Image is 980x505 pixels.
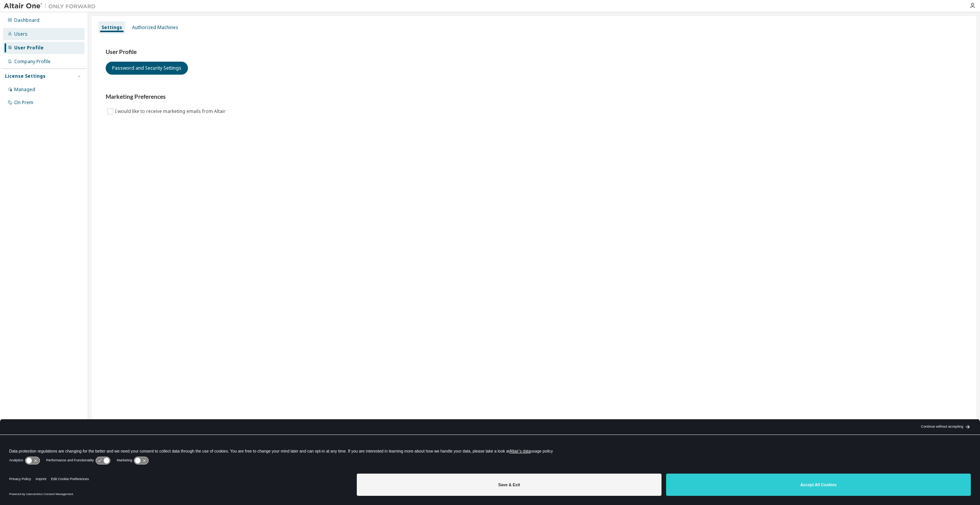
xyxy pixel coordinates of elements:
[14,17,39,23] div: Dashboard
[106,62,188,75] button: Password and Security Settings
[14,59,51,65] div: Company Profile
[14,100,33,106] div: On Prem
[106,48,962,56] h3: User Profile
[4,2,100,10] img: Altair One
[101,25,122,31] div: Settings
[115,107,227,116] label: I would like to receive marketing emails from Altair
[5,73,46,79] div: License Settings
[14,45,44,51] div: User Profile
[132,25,178,31] div: Authorized Machines
[14,87,35,93] div: Managed
[14,31,28,37] div: Users
[106,93,962,101] h3: Marketing Preferences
